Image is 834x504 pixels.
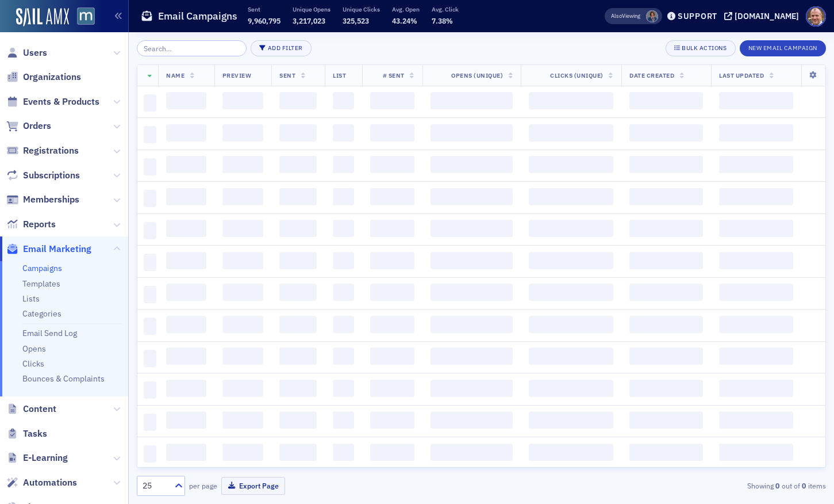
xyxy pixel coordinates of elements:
span: ‌ [719,411,793,429]
span: Tasks [23,427,47,440]
a: Orders [6,120,51,132]
span: ‌ [719,156,793,173]
a: Organizations [6,71,81,83]
span: ‌ [144,381,156,399]
a: Email Send Log [22,328,77,338]
a: New Email Campaign [740,42,826,52]
span: E-Learning [23,452,68,464]
span: Last Updated [719,71,764,79]
span: ‌ [370,284,414,301]
span: ‌ [144,190,156,207]
span: ‌ [629,188,703,205]
a: Automations [6,476,77,489]
span: Chris Dougherty [646,10,658,22]
p: Unique Opens [293,5,330,13]
span: Registrations [23,144,79,157]
span: Preview [222,71,252,79]
span: ‌ [279,124,317,142]
span: ‌ [719,124,793,142]
span: ‌ [144,445,156,463]
span: Opens (Unique) [451,71,503,79]
strong: 0 [774,480,782,491]
span: 43.24% [392,16,417,25]
p: Avg. Open [392,5,420,13]
span: ‌ [529,252,613,269]
span: ‌ [431,156,513,173]
span: ‌ [333,188,354,205]
div: Bulk Actions [682,45,727,51]
span: ‌ [279,348,317,365]
span: Name [166,71,185,79]
span: ‌ [222,156,264,173]
a: Content [6,403,56,415]
a: Email Marketing [6,243,91,255]
span: Content [23,403,56,415]
span: ‌ [166,220,206,237]
span: ‌ [222,444,264,461]
span: ‌ [279,411,317,429]
span: ‌ [529,220,613,237]
span: List [333,71,346,79]
span: ‌ [719,92,793,109]
span: ‌ [431,188,513,205]
span: ‌ [370,316,414,333]
a: View Homepage [69,7,95,27]
img: SailAMX [16,8,69,26]
a: Tasks [6,427,47,440]
label: per page [189,480,217,491]
span: ‌ [144,350,156,367]
span: ‌ [144,254,156,271]
div: Support [678,11,717,21]
span: ‌ [719,444,793,461]
span: ‌ [144,286,156,303]
span: ‌ [529,411,613,429]
span: ‌ [719,348,793,365]
span: 325,523 [343,16,369,25]
span: ‌ [370,348,414,365]
a: Reports [6,218,56,231]
span: ‌ [529,380,613,397]
h1: Email Campaigns [158,9,237,23]
span: ‌ [629,444,703,461]
span: ‌ [166,284,206,301]
span: ‌ [279,284,317,301]
span: 7.38% [432,16,453,25]
span: ‌ [529,188,613,205]
a: Opens [22,343,46,354]
span: ‌ [166,156,206,173]
span: ‌ [333,220,354,237]
span: ‌ [333,124,354,142]
span: Events & Products [23,96,99,108]
span: ‌ [719,252,793,269]
span: ‌ [222,220,264,237]
span: Viewing [611,12,640,20]
span: Email Marketing [23,243,91,255]
span: ‌ [431,252,513,269]
span: ‌ [279,316,317,333]
span: ‌ [144,318,156,335]
span: ‌ [719,380,793,397]
span: Reports [23,218,56,231]
span: ‌ [144,222,156,239]
span: ‌ [431,220,513,237]
span: 9,960,795 [248,16,280,25]
span: ‌ [370,156,414,173]
span: ‌ [629,348,703,365]
span: ‌ [222,348,264,365]
span: ‌ [166,380,206,397]
span: ‌ [222,380,264,397]
span: ‌ [719,220,793,237]
span: ‌ [431,380,513,397]
div: Showing out of items [604,480,826,491]
span: Users [23,47,47,59]
span: ‌ [222,316,264,333]
span: Organizations [23,71,81,83]
span: ‌ [333,444,354,461]
span: ‌ [279,156,317,173]
span: ‌ [719,188,793,205]
a: Clicks [22,358,44,369]
span: ‌ [529,444,613,461]
button: [DOMAIN_NAME] [724,12,803,20]
span: ‌ [279,188,317,205]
